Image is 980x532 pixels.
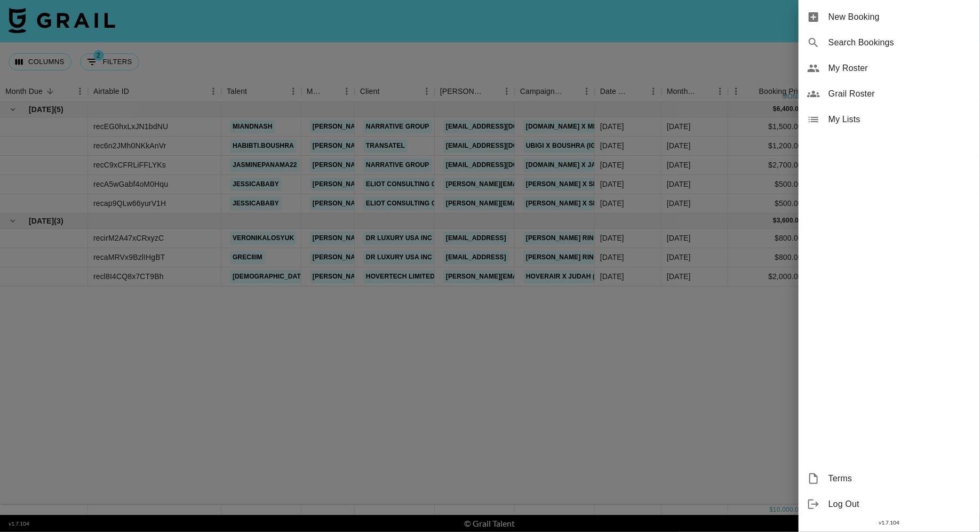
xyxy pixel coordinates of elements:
div: v 1.7.104 [799,517,980,528]
span: Grail Roster [828,88,971,100]
span: Terms [828,472,971,485]
div: Log Out [799,491,980,517]
div: Search Bookings [799,30,980,55]
div: Grail Roster [799,81,980,107]
div: Terms [799,466,980,491]
span: My Roster [828,62,971,75]
div: My Roster [799,55,980,81]
span: My Lists [828,113,971,126]
div: My Lists [799,107,980,132]
span: New Booking [828,11,971,23]
span: Search Bookings [828,36,971,49]
div: New Booking [799,4,980,30]
span: Log Out [828,498,971,511]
